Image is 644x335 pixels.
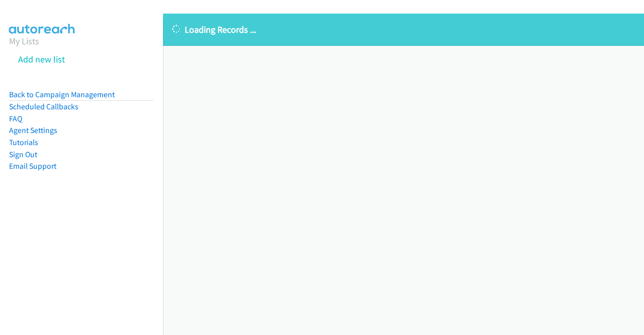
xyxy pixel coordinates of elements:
a: Agent Settings [9,125,57,135]
a: My Lists [9,35,39,47]
a: Email Support [9,161,56,171]
a: Back to Campaign Management [9,90,115,99]
a: Tutorials [9,138,38,147]
p: Loading Records ... [172,23,635,36]
a: FAQ [9,114,22,123]
a: Add new list [18,53,65,65]
a: Sign Out [9,150,37,159]
a: Scheduled Callbacks [9,102,78,111]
